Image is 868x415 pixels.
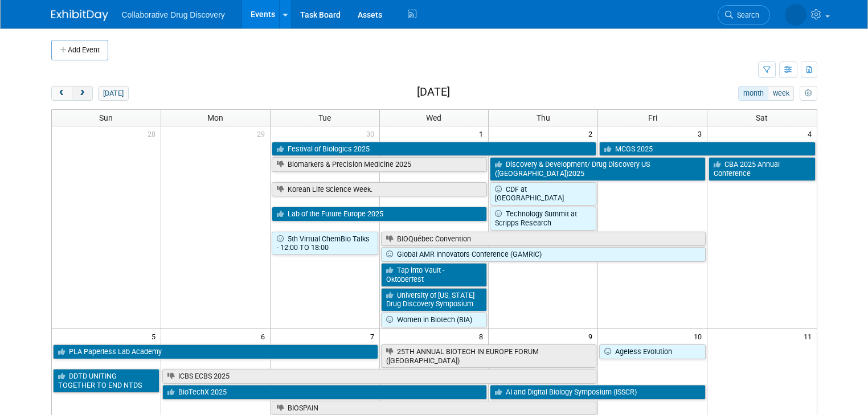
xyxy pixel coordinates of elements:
[718,5,770,25] a: Search
[785,4,806,26] img: Amanda Briggs
[426,113,441,122] span: Wed
[381,288,488,311] a: University of [US_STATE] Drug Discovery Symposium
[381,263,488,286] a: Tap into Vault - Oktoberfest
[756,113,768,122] span: Sat
[256,126,270,141] span: 29
[381,232,706,246] a: BIOQuébec Convention
[381,313,488,327] a: Women in Biotech (BIA)
[272,157,488,172] a: Biomarkers & Precision Medicine 2025
[490,157,706,180] a: Discovery & Development/ Drug Discovery US ([GEOGRAPHIC_DATA])2025
[587,126,597,141] span: 2
[693,329,707,343] span: 10
[51,40,108,60] button: Add Event
[709,157,815,180] a: CBA 2025 Annual Conference
[733,11,759,19] span: Search
[537,113,550,122] span: Thu
[162,385,488,400] a: BioTechX 2025
[207,113,223,122] span: Mon
[803,329,817,343] span: 11
[122,10,225,19] span: Collaborative Drug Discovery
[99,113,113,122] span: Sun
[381,344,597,368] a: 25TH ANNUAL BIOTECH IN EUROPE FORUM ([GEOGRAPHIC_DATA])
[272,182,488,197] a: Korean Life Science Week.
[490,182,596,206] a: CDF at [GEOGRAPHIC_DATA]
[272,232,378,255] a: 5th Virtual ChemBio Talks - 12:00 TO 18:00
[478,126,488,141] span: 1
[478,329,488,343] span: 8
[806,126,817,141] span: 4
[318,113,331,122] span: Tue
[272,207,488,221] a: Lab of the Future Europe 2025
[365,126,379,141] span: 30
[599,142,815,157] a: MCGS 2025
[768,86,794,101] button: week
[587,329,597,343] span: 9
[381,247,706,262] a: Global AMR Innovators Conference (GAMRIC)
[72,86,93,101] button: next
[162,369,596,384] a: ICBS ECBS 2025
[150,329,161,343] span: 5
[53,344,378,359] a: PLA Paperless Lab Academy
[697,126,707,141] span: 3
[51,10,108,21] img: ExhibitDay
[51,86,72,101] button: prev
[53,369,159,392] a: DDTD UNITING TOGETHER TO END NTDS
[599,344,706,359] a: Ageless Evolution
[146,126,161,141] span: 28
[490,207,596,230] a: Technology Summit at Scripps Research
[800,86,817,101] button: myCustomButton
[272,142,597,157] a: Festival of Biologics 2025
[98,86,128,101] button: [DATE]
[648,113,657,122] span: Fri
[805,90,812,97] i: Personalize Calendar
[417,86,450,98] h2: [DATE]
[738,86,768,101] button: month
[260,329,270,343] span: 6
[369,329,379,343] span: 7
[490,385,706,400] a: AI and Digital Biology Symposium (ISSCR)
